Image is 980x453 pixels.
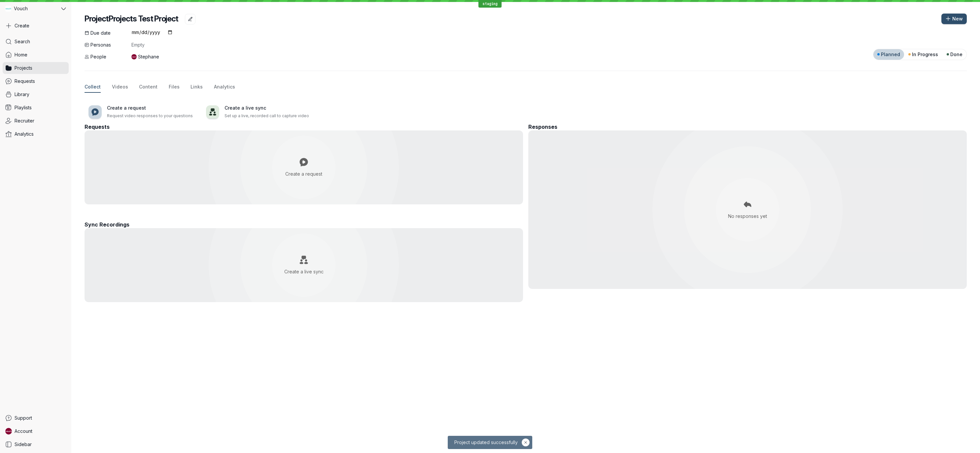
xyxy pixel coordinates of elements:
[15,78,35,85] span: Requests
[15,22,29,29] span: Create
[90,53,106,60] span: People
[107,113,193,119] p: Request video responses to your questions
[3,3,60,15] div: Vouch
[15,415,32,421] span: Support
[15,38,30,45] span: Search
[15,428,32,435] span: Account
[191,84,203,90] span: Links
[225,113,309,119] p: Set up a live, recorded call to capture video
[3,49,69,61] a: Home
[214,84,235,90] span: Analytics
[85,221,523,228] h3: Sync Recordings
[3,36,69,48] a: Search
[3,102,69,114] a: Playlists
[85,123,523,130] h3: Requests
[15,441,32,448] span: Sidebar
[15,131,34,137] span: Analytics
[185,14,195,24] button: Edit project name
[3,425,69,437] a: Stephane avatarAccount
[107,105,193,111] h3: Create a request
[85,84,101,90] span: Collect
[912,51,938,58] span: In Progress
[138,53,159,60] span: Stephane
[90,42,111,48] span: Personas
[15,118,34,124] span: Recruiter
[3,88,69,100] a: Library
[950,51,962,58] span: Done
[284,268,324,275] span: Create a live sync
[131,42,173,48] span: Empty
[85,130,523,204] button: Create a request
[3,20,69,32] button: Create
[3,412,69,424] a: Support
[881,51,900,58] span: Planned
[528,123,967,130] h3: Responses
[112,84,128,90] span: Videos
[522,438,530,446] button: Hide notification
[85,14,178,24] h2: ProjectProjects Test Project
[285,171,322,177] span: Create a request
[728,213,767,220] span: No responses yet
[3,3,69,15] button: Vouch avatarVouch
[15,65,32,71] span: Projects
[131,54,137,59] img: Stephane avatar
[14,5,28,12] span: Vouch
[15,104,32,111] span: Playlists
[3,115,69,127] a: Recruiter
[15,91,29,98] span: Library
[453,439,522,446] span: Project updated successfully
[90,30,111,36] span: Due date
[3,75,69,87] a: Requests
[5,6,11,12] img: Vouch avatar
[225,105,309,111] h3: Create a live sync
[3,62,69,74] a: Projects
[3,438,69,450] a: Sidebar
[139,84,157,90] span: Content
[3,128,69,140] a: Analytics
[15,52,27,58] span: Home
[85,228,523,302] button: Create a live sync
[941,14,967,24] button: New
[169,84,180,90] span: Files
[5,428,12,435] img: Stephane avatar
[952,16,963,22] span: New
